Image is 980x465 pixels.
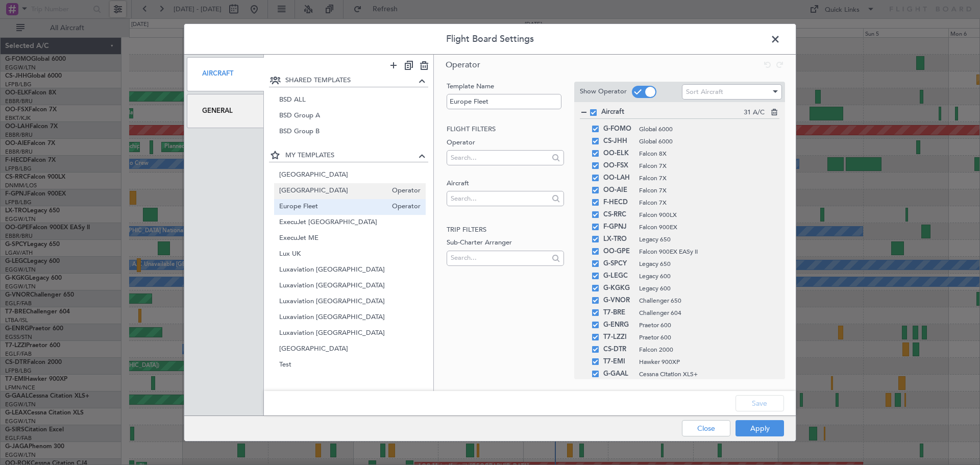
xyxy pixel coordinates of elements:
[279,265,421,276] span: Luxaviation [GEOGRAPHIC_DATA]
[639,284,770,293] span: Legacy 600
[603,172,634,184] span: OO-LAH
[603,221,634,233] span: F-GPNJ
[603,270,634,282] span: G-LEGC
[279,95,421,106] span: BSD ALL
[603,356,634,368] span: T7-EMI
[279,233,421,244] span: ExecuJet ME
[682,420,730,436] button: Close
[603,307,634,319] span: T7-BRE
[279,217,421,228] span: ExecuJet [GEOGRAPHIC_DATA]
[639,247,770,256] span: Falcon 900EX EASy II
[603,197,634,209] span: F-HECD
[603,258,634,270] span: G-SPCY
[447,125,563,135] h2: Flight filters
[279,297,421,307] span: Luxaviation [GEOGRAPHIC_DATA]
[603,160,634,172] span: OO-FSX
[279,344,421,355] span: [GEOGRAPHIC_DATA]
[639,345,770,354] span: Falcon 2000
[603,331,634,344] span: T7-LZZI
[603,135,634,148] span: CS-JHH
[603,295,634,307] span: G-VNOR
[639,149,770,158] span: Falcon 8X
[580,87,627,97] label: Show Operator
[603,148,634,160] span: OO-ELK
[279,328,421,339] span: Luxaviation [GEOGRAPHIC_DATA]
[639,125,770,134] span: Global 6000
[451,191,548,206] input: Search...
[639,210,770,219] span: Falcon 900LX
[639,259,770,268] span: Legacy 650
[639,308,770,317] span: Challenger 604
[451,150,548,165] input: Search...
[603,233,634,246] span: LX-TRO
[639,272,770,281] span: Legacy 600
[603,319,634,331] span: G-ENRG
[639,235,770,244] span: Legacy 650
[187,57,264,91] div: Aircraft
[446,59,480,70] span: Operator
[639,186,770,195] span: Falcon 7X
[601,107,744,117] span: Aircraft
[279,281,421,291] span: Luxaviation [GEOGRAPHIC_DATA]
[387,202,421,212] span: Operator
[686,87,723,96] span: Sort Aircraft
[603,209,634,221] span: CS-RRC
[184,24,796,55] header: Flight Board Settings
[639,161,770,170] span: Falcon 7X
[639,333,770,342] span: Praetor 600
[603,344,634,356] span: CS-DTR
[279,360,421,371] span: Test
[603,246,634,258] span: OO-GPE
[639,223,770,232] span: Falcon 900EX
[639,137,770,146] span: Global 6000
[279,186,387,197] span: [GEOGRAPHIC_DATA]
[639,296,770,305] span: Challenger 650
[736,420,784,436] button: Apply
[279,249,421,260] span: Lux UK
[603,184,634,197] span: OO-AIE
[639,174,770,183] span: Falcon 7X
[279,127,421,137] span: BSD Group B
[744,108,765,118] span: 31 A/C
[447,82,563,92] label: Template Name
[639,370,770,379] span: Cessna Citation XLS+
[447,138,563,148] label: Operator
[603,368,634,380] span: G-GAAL
[639,357,770,366] span: Hawker 900XP
[451,250,548,265] input: Search...
[279,202,387,212] span: Europe Fleet
[447,225,563,235] h2: Trip filters
[279,312,421,323] span: Luxaviation [GEOGRAPHIC_DATA]
[387,186,421,197] span: Operator
[603,282,634,295] span: G-KGKG
[447,179,563,189] label: Aircraft
[285,76,416,86] span: SHARED TEMPLATES
[285,151,416,161] span: MY TEMPLATES
[279,170,421,181] span: [GEOGRAPHIC_DATA]
[447,238,563,248] label: Sub-Charter Arranger
[639,321,770,330] span: Praetor 600
[603,123,634,135] span: G-FOMO
[639,198,770,207] span: Falcon 7X
[187,94,264,128] div: General
[279,111,421,121] span: BSD Group A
